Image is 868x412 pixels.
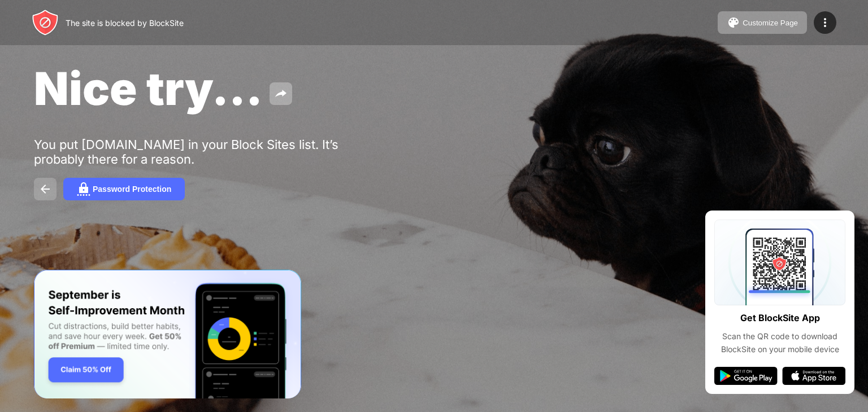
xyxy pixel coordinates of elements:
button: Password Protection [63,178,185,200]
span: Nice try... [34,61,263,116]
div: Scan the QR code to download BlockSite on your mobile device [714,330,845,356]
img: qrcode.svg [714,220,845,305]
img: menu-icon.svg [818,16,832,29]
img: header-logo.svg [32,9,59,36]
img: app-store.svg [782,367,845,385]
img: share.svg [274,87,288,100]
div: The site is blocked by BlockSite [66,18,184,28]
div: Password Protection [93,185,171,194]
img: pallet.svg [727,16,740,29]
div: You put [DOMAIN_NAME] in your Block Sites list. It’s probably there for a reason. [34,137,383,166]
iframe: Banner [34,270,301,399]
img: back.svg [38,182,52,196]
img: password.svg [77,182,90,196]
button: Customize Page [718,11,807,34]
div: Get BlockSite App [740,310,820,326]
div: Customize Page [743,19,798,27]
img: google-play.svg [714,367,778,385]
